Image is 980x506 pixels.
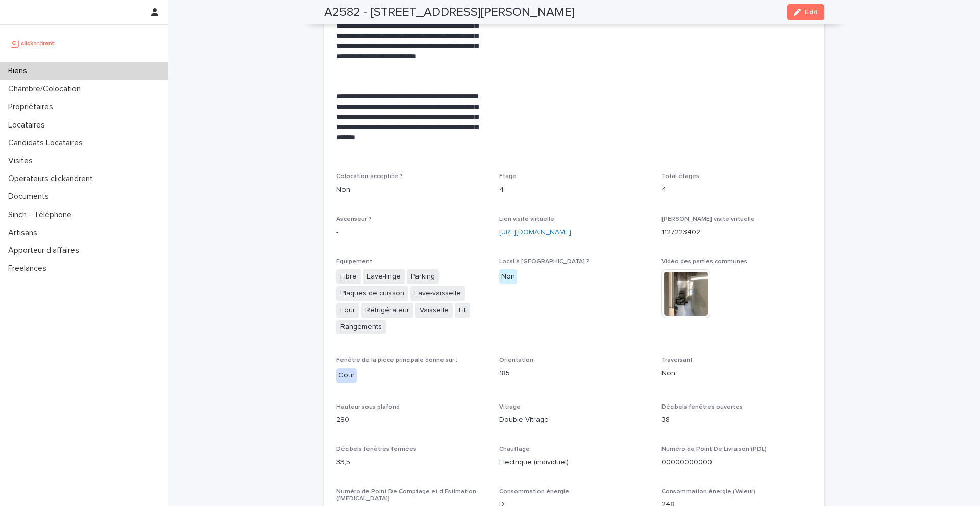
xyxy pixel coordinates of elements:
a: [URL][DOMAIN_NAME] [499,229,571,236]
span: Fenêtre de la pièce principale donne sur : [336,357,457,363]
span: Réfrigérateur [361,303,413,318]
span: Lave-vaisselle [410,286,465,301]
span: [PERSON_NAME] visite virtuelle [661,216,755,222]
span: Traversant [661,357,693,363]
div: Non [499,269,517,284]
span: Equipement [336,259,372,265]
button: Edit [787,4,824,20]
span: Lien visite virtuelle [499,216,554,222]
p: Documents [4,192,57,201]
span: Edit [805,9,818,16]
p: 00000000000 [661,457,812,468]
span: Etage [499,173,517,180]
span: Vidéo des parties communes [661,259,747,265]
span: Total étages [661,173,699,180]
span: Décibels fenêtres ouvertes [661,404,743,410]
p: Biens [4,66,35,76]
p: - [336,227,487,238]
p: 38 [661,415,812,425]
span: Décibels fenêtres fermées [336,446,416,452]
p: Candidats Locataires [4,138,91,148]
span: Local à [GEOGRAPHIC_DATA] ? [499,259,590,265]
span: Numéro de Point De Livraison (PDL) [661,446,767,452]
p: Non [661,368,812,379]
img: UCB0brd3T0yccxBKYDjQ [8,33,58,54]
p: 4 [661,185,812,195]
p: Locataires [4,120,53,130]
p: 185 [499,368,650,379]
p: Visites [4,156,41,166]
span: Ascenseur ? [336,216,372,222]
p: Freelances [4,264,55,273]
p: 4 [499,185,650,195]
span: Lave-linge [363,269,405,284]
p: Chambre/Colocation [4,84,89,94]
p: Artisans [4,228,45,238]
p: 33,5 [336,457,487,468]
span: Colocation acceptée ? [336,173,403,180]
span: Vitrage [499,404,521,410]
span: Consommation énergie (Valeur) [661,489,755,495]
span: Rangements [336,320,386,335]
div: Cour [336,368,357,383]
span: Plaques de cuisson [336,286,408,301]
span: Consommation énergie [499,489,569,495]
p: Electrique (individuel) [499,457,650,468]
span: Hauteur sous plafond [336,404,400,410]
span: Chauffage [499,446,530,452]
span: Orientation [499,357,533,363]
span: Numéro de Point De Comptage et d'Estimation ([MEDICAL_DATA]) [336,489,476,502]
span: Parking [407,269,439,284]
p: Propriétaires [4,102,61,112]
p: Sinch - Téléphone [4,210,80,220]
h2: A2582 - [STREET_ADDRESS][PERSON_NAME] [324,5,575,20]
p: 280 [336,415,487,425]
p: Double Vitrage [499,415,650,425]
p: Operateurs clickandrent [4,174,101,184]
p: 1127223402 [661,227,812,238]
p: Non [336,185,487,195]
span: Vaisselle [415,303,453,318]
span: Fibre [336,269,361,284]
p: Apporteur d'affaires [4,246,87,256]
span: Four [336,303,359,318]
span: Lit [455,303,470,318]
